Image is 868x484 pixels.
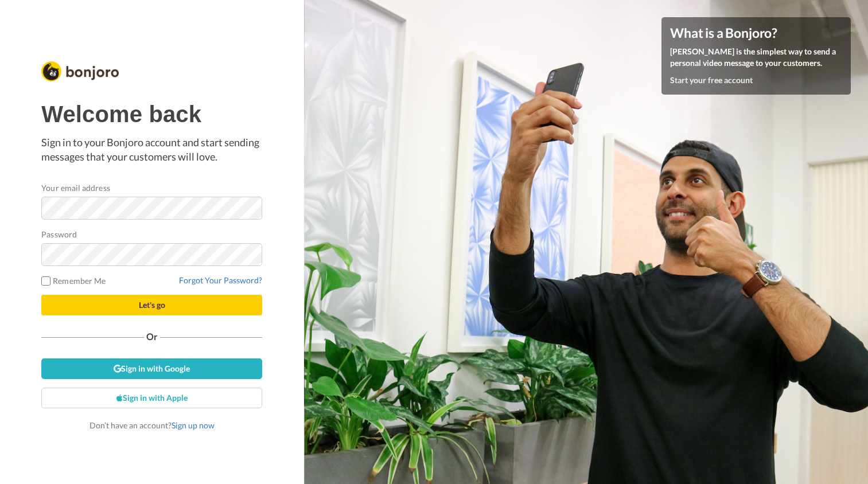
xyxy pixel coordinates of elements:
[41,182,110,194] label: Your email address
[179,275,262,285] a: Forgot Your Password?
[89,420,215,430] span: Don’t have an account?
[41,388,262,408] a: Sign in with Apple
[41,275,106,287] label: Remember Me
[172,420,215,430] a: Sign up now
[670,26,842,40] h4: What is a Bonjoro?
[41,135,262,165] p: Sign in to your Bonjoro account and start sending messages that your customers will love.
[41,228,77,240] label: Password
[41,358,262,379] a: Sign in with Google
[670,46,842,69] p: [PERSON_NAME] is the simplest way to send a personal video message to your customers.
[41,102,262,127] h1: Welcome back
[670,75,753,85] a: Start your free account
[242,248,255,262] keeper-lock: Open Keeper Popup
[41,276,50,286] input: Remember Me
[41,295,262,315] button: Let's go
[139,300,165,310] span: Let's go
[144,333,160,341] span: Or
